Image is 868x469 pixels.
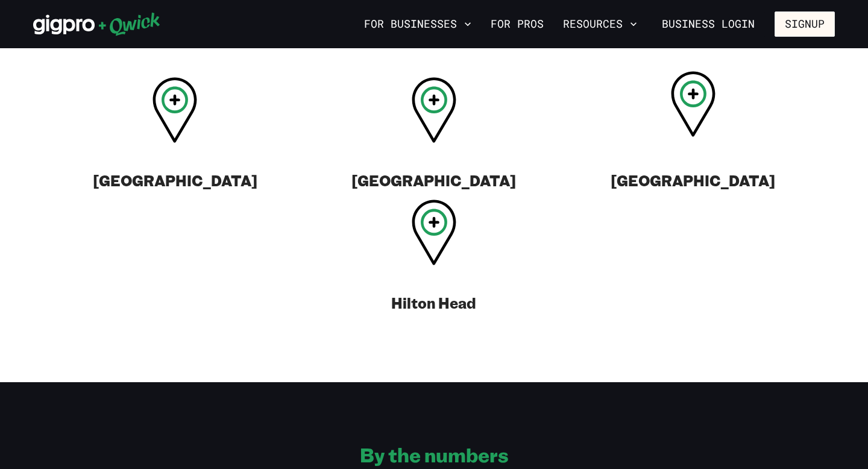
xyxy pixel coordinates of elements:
button: Resources [558,14,642,34]
a: Business Login [652,11,765,37]
a: [GEOGRAPHIC_DATA] [45,77,304,200]
a: Hilton Head [304,200,564,322]
a: [GEOGRAPHIC_DATA] [564,77,823,200]
button: Signup [775,11,835,37]
h3: [GEOGRAPHIC_DATA] [93,171,257,190]
h3: [GEOGRAPHIC_DATA] [611,171,775,190]
h3: [GEOGRAPHIC_DATA] [351,171,516,190]
h3: Hilton Head [391,293,476,312]
h2: By the numbers [360,442,509,467]
a: For Pros [486,14,549,34]
button: For Businesses [359,14,476,34]
a: [GEOGRAPHIC_DATA] [304,77,564,200]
